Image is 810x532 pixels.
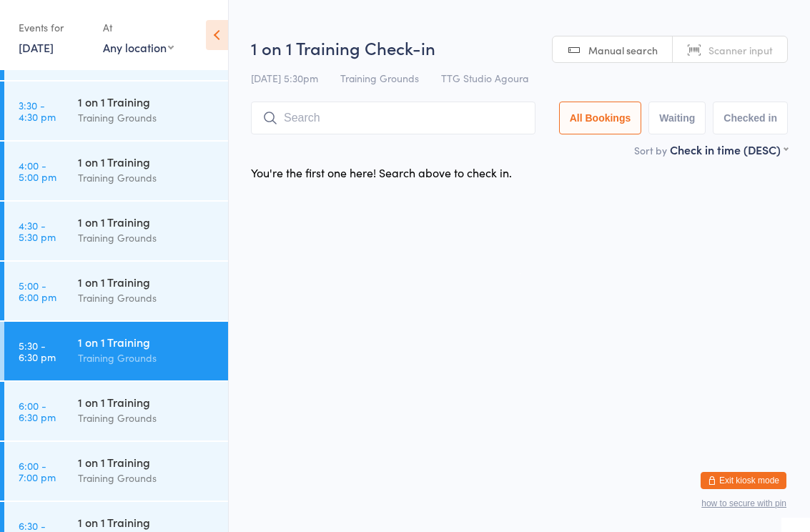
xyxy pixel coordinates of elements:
[78,214,216,230] div: 1 on 1 Training
[4,262,228,320] a: 5:00 -6:00 pm1 on 1 TrainingTraining Grounds
[701,498,786,508] button: how to secure with pin
[19,400,56,423] time: 6:00 - 6:30 pm
[559,102,642,134] button: All Bookings
[19,159,56,182] time: 4:00 - 5:00 pm
[78,154,216,169] div: 1 on 1 Training
[78,350,216,366] div: Training Grounds
[78,514,216,530] div: 1 on 1 Training
[78,230,216,246] div: Training Grounds
[4,82,228,140] a: 3:30 -4:30 pm1 on 1 TrainingTraining Grounds
[251,164,512,180] div: You're the first one here! Search above to check in.
[78,410,216,426] div: Training Grounds
[713,102,788,134] button: Checked in
[78,169,216,186] div: Training Grounds
[670,142,788,157] div: Check in time (DESC)
[648,102,706,134] button: Waiting
[19,340,56,363] time: 5:30 - 6:30 pm
[701,472,786,489] button: Exit kiosk mode
[78,290,216,306] div: Training Grounds
[78,454,216,470] div: 1 on 1 Training
[4,142,228,200] a: 4:00 -5:00 pm1 on 1 TrainingTraining Grounds
[4,322,228,380] a: 5:30 -6:30 pm1 on 1 TrainingTraining Grounds
[251,36,788,59] h2: 1 on 1 Training Check-in
[634,143,667,157] label: Sort by
[251,71,318,85] span: [DATE] 5:30pm
[78,109,216,126] div: Training Grounds
[19,99,56,122] time: 3:30 - 4:30 pm
[708,43,773,57] span: Scanner input
[78,394,216,410] div: 1 on 1 Training
[4,442,228,501] a: 6:00 -7:00 pm1 on 1 TrainingTraining Grounds
[4,382,228,440] a: 6:00 -6:30 pm1 on 1 TrainingTraining Grounds
[78,274,216,290] div: 1 on 1 Training
[19,280,56,302] time: 5:00 - 6:00 pm
[78,470,216,486] div: Training Grounds
[78,94,216,109] div: 1 on 1 Training
[4,202,228,260] a: 4:30 -5:30 pm1 on 1 TrainingTraining Grounds
[78,334,216,350] div: 1 on 1 Training
[19,39,54,55] a: [DATE]
[103,16,174,39] div: At
[103,39,174,55] div: Any location
[340,71,419,85] span: Training Grounds
[441,71,528,85] span: TTG Studio Agoura
[19,16,89,39] div: Events for
[251,102,535,134] input: Search
[19,220,56,242] time: 4:30 - 5:30 pm
[19,460,56,483] time: 6:00 - 7:00 pm
[588,43,658,57] span: Manual search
